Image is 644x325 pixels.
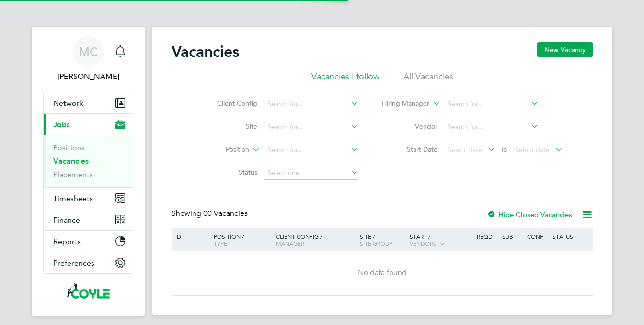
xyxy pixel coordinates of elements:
[53,157,89,166] a: Vacancies
[194,145,249,155] label: Position
[264,121,358,134] input: Search for...
[53,258,94,268] span: Preferences
[202,168,257,177] label: Status
[43,71,133,82] span: Marie Cornick
[357,228,408,251] div: Site /
[172,42,239,61] h2: Vacancies
[515,146,550,154] span: Select date
[44,231,133,252] button: Reports
[382,145,437,154] label: Start Date
[53,194,93,203] span: Timesheets
[374,99,429,109] label: Hiring Manager
[43,283,133,299] a: Go to home page
[53,237,81,246] span: Reports
[264,167,358,180] input: Select one
[44,188,133,209] button: Timesheets
[407,228,474,252] div: Start /
[44,252,133,273] button: Preferences
[264,144,358,157] input: Search for...
[44,209,133,230] button: Finance
[403,71,453,88] li: All Vacancies
[32,27,145,316] nav: Main navigation
[274,228,357,251] div: Client Config /
[43,36,133,82] a: MC[PERSON_NAME]
[207,228,274,251] div: Position /
[53,143,85,152] a: Positions
[67,283,109,299] img: coyles-logo-retina.png
[382,122,437,131] label: Vendor
[44,114,133,135] button: Jobs
[79,45,98,58] span: MC
[537,42,593,57] button: New Vacancy
[444,121,539,134] input: Search for...
[525,228,550,245] div: Conf
[53,120,70,129] span: Jobs
[202,99,257,108] label: Client Config
[311,71,379,88] li: Vacancies I follow
[500,228,525,245] div: Sub
[203,209,248,218] span: 00 Vacancies
[172,209,250,219] div: Showing
[44,135,133,187] div: Jobs
[550,228,592,245] div: Status
[444,98,539,111] input: Search for...
[202,122,257,131] label: Site
[214,239,227,247] span: Type
[497,143,510,156] span: To
[276,239,304,247] span: Manager
[474,228,499,245] div: Reqd
[53,215,80,224] span: Finance
[448,146,482,154] span: Select date
[487,210,572,219] label: Hide Closed Vacancies
[173,268,592,278] div: No data found
[53,170,93,179] a: Placements
[360,239,392,247] span: Site Group
[44,92,133,113] button: Network
[173,228,207,245] div: ID
[53,99,83,108] span: Network
[264,98,358,111] input: Search for...
[410,239,437,247] span: Vendors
